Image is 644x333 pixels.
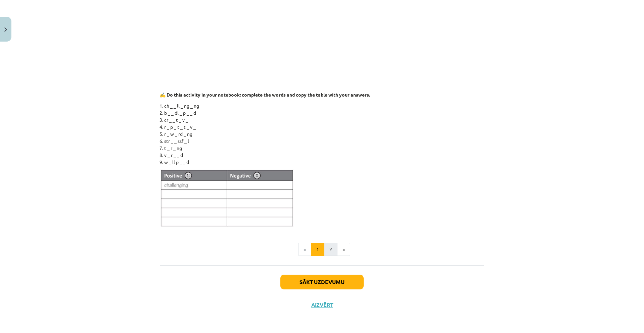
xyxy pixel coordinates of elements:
li: w _ ll p _ _ d [164,159,484,166]
strong: ✍️ Do this activity in your notebook: complete the words and copy the table with your answers. [160,92,370,98]
li: str _ _ ssf _ l [164,137,484,145]
button: 1 [311,243,324,256]
button: » [337,243,350,256]
li: ch _ _ ll _ ng _ ng [164,102,484,109]
iframe: Topic 1. Vocabulary – job, holidays, tourism. [160,1,484,74]
li: t _ r _ ng [164,145,484,152]
li: r _ w _ rd _ ng [164,130,484,137]
li: v _ r _ _ d [164,152,484,159]
button: 2 [324,243,337,256]
li: r _ p _ t _ t _ v _ [164,123,484,130]
li: cr _ _ t _ v _ [164,116,484,123]
img: icon-close-lesson-0947bae3869378f0d4975bcd49f059093ad1ed9edebbc8119c70593378902aed.svg [4,27,7,32]
li: b _ _ dl _ p _ _ d [164,109,484,116]
button: Aizvērt [309,301,335,308]
button: Sākt uzdevumu [280,275,364,289]
nav: Page navigation example [160,243,484,256]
